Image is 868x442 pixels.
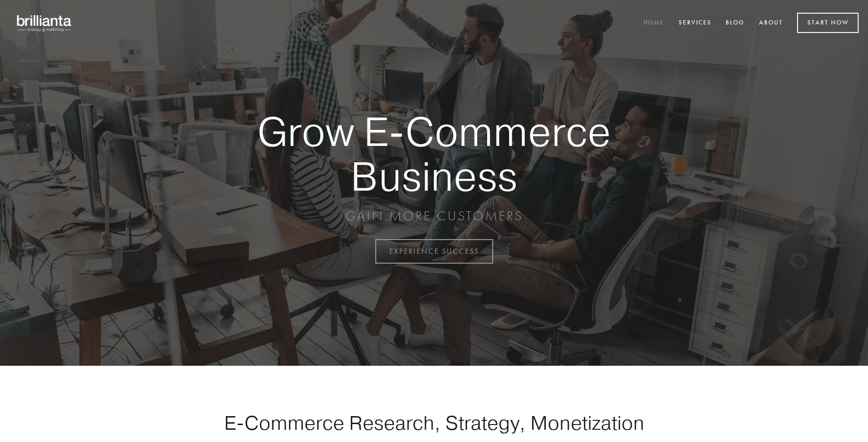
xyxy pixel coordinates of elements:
p: GAIN MORE CUSTOMERS [225,208,643,225]
strong: Grow E-Commerce Business [225,109,643,198]
a: Blog [720,16,751,31]
h1: E-Commerce Research, Strategy, Monetization [194,411,674,434]
a: Services [673,16,718,31]
a: Start Now [797,13,859,33]
img: brillianta - research, strategy, marketing [9,9,80,37]
a: Home [637,16,670,31]
a: About [753,16,789,31]
a: EXPERIENCE SUCCESS [375,239,493,264]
